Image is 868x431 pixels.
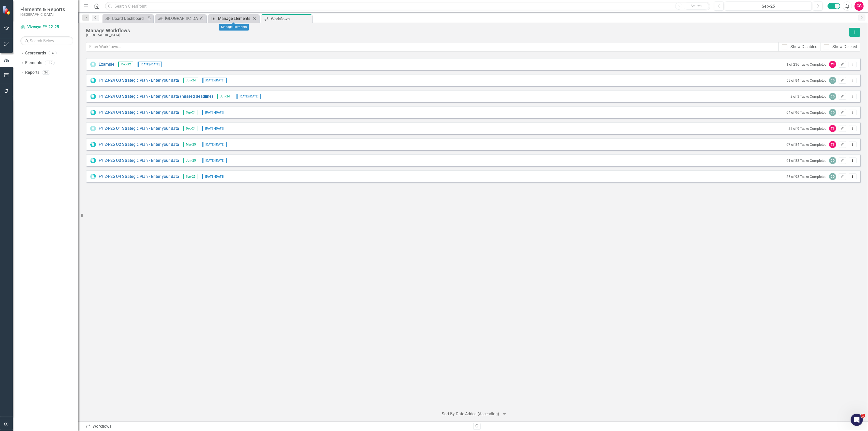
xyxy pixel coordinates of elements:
[25,70,39,76] a: Reports
[202,126,226,131] span: [DATE] - [DATE]
[202,142,227,147] span: [DATE] - [DATE]
[183,158,198,163] span: Jun-25
[99,62,114,67] a: Example
[210,15,252,22] a: Manage Elements
[86,42,779,52] input: Filter Workflows...
[271,16,311,22] div: Workflows
[42,70,50,75] div: 34
[788,126,827,131] small: 22 of 9 Tasks Completed
[183,110,198,115] span: Sep-24
[183,78,198,83] span: Jun-24
[786,78,827,82] small: 58 of 84 Tasks Completed
[202,78,227,83] span: [DATE] - [DATE]
[851,414,863,426] iframe: Intercom live chat
[99,78,179,83] a: FY 23-24 Q3 Strategic Plan - Enter your data
[157,15,205,22] a: [GEOGRAPHIC_DATA]
[20,36,73,45] input: Search Below...
[3,6,11,15] img: ClearPoint Strategy
[786,142,827,147] small: 67 of 84 Tasks Completed
[786,62,827,66] small: 1 of 236 Tasks Completed
[790,44,817,50] div: Show Disabled
[104,15,146,22] a: Board Dashboard
[725,2,812,11] button: Sep-25
[237,94,261,99] span: [DATE] - [DATE]
[829,157,836,164] div: CD
[202,110,226,115] span: [DATE] - [DATE]
[727,3,810,9] div: Sep-25
[20,24,73,30] a: Vizcaya FY 22-25
[829,141,836,148] div: CS
[202,158,227,163] span: [DATE] - [DATE]
[99,174,179,180] a: FY 24-25 Q4 Strategic Plan - Enter your data
[183,174,198,179] span: Sep-25
[219,24,249,31] div: Manage Elements
[218,15,252,22] div: Manage Elements
[829,125,836,132] div: CS
[786,159,827,163] small: 61 of 83 Tasks Completed
[112,15,146,22] div: Board Dashboard
[49,51,57,55] div: 4
[684,3,709,10] button: Search
[217,94,232,99] span: Jun-24
[202,174,226,179] span: [DATE] - [DATE]
[99,110,179,116] a: FY 23-24 Q4 Strategic Plan - Enter your data
[829,77,836,84] div: CD
[829,109,836,116] div: CD
[691,4,702,8] span: Search
[861,414,865,418] span: 1
[832,44,857,50] div: Show Deleted
[183,126,198,131] span: Dec-24
[165,15,205,22] div: [GEOGRAPHIC_DATA]
[99,142,179,148] a: FY 24-25 Q2 Strategic Plan - Enter your data
[99,126,179,132] a: FY 24-25 Q1 Strategic Plan - Enter your data
[118,62,133,67] span: Dec-22
[829,61,836,68] div: CS
[86,28,847,33] div: Manage Workflows
[99,94,213,99] a: FY 23-24 Q3 Strategic Plan - Enter your data (missed deadline)
[45,61,55,65] div: 119
[86,33,847,37] div: [GEOGRAPHIC_DATA]
[790,94,827,98] small: 2 of 3 Tasks Completed
[138,62,162,67] span: [DATE] - [DATE]
[105,2,710,11] input: Search ClearPoint...
[183,142,198,147] span: Mar-25
[20,12,65,17] small: [GEOGRAPHIC_DATA]
[786,110,827,114] small: 64 of 96 Tasks Completed
[25,60,42,66] a: Elements
[829,173,836,180] div: CD
[25,50,46,56] a: Scorecards
[855,2,864,11] button: CS
[99,158,179,164] a: FY 24-25 Q3 Strategic Plan - Enter your data
[829,93,836,100] div: CD
[20,6,65,12] span: Elements & Reports
[85,424,469,429] div: Workflows
[786,175,827,179] small: 28 of 93 Tasks Completed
